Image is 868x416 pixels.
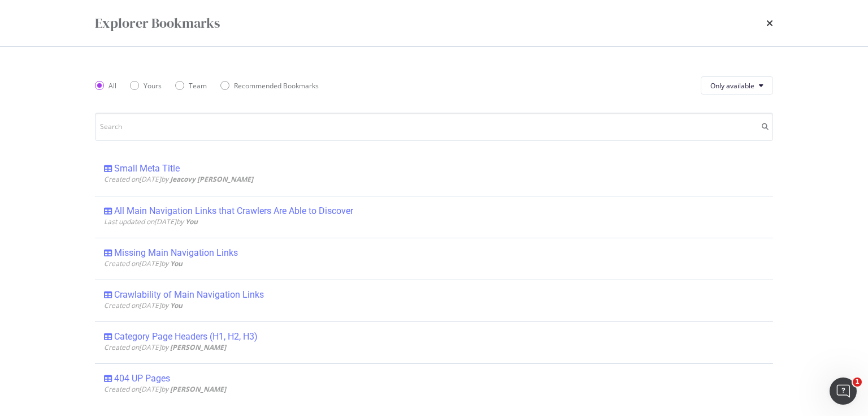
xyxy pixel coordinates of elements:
[114,163,180,174] div: Small Meta Title
[104,384,226,394] span: Created on [DATE] by
[104,259,183,268] span: Created on [DATE] by
[114,247,238,259] div: Missing Main Navigation Links
[766,14,773,33] div: times
[701,76,773,95] button: Only available
[104,301,183,310] span: Created on [DATE] by
[108,81,116,91] div: All
[220,81,319,91] div: Recommended Bookmarks
[830,378,857,405] iframe: Intercom live chat
[104,174,253,184] span: Created on [DATE] by
[170,174,253,184] b: Jeacovy [PERSON_NAME]
[175,81,207,91] div: Team
[114,373,170,384] div: 404 UP Pages
[710,81,754,91] span: Only available
[144,81,162,91] div: Yours
[853,378,862,387] span: 1
[234,81,319,91] div: Recommended Bookmarks
[185,217,198,226] b: You
[189,81,207,91] div: Team
[114,205,353,217] div: All Main Navigation Links that Crawlers Are Able to Discover
[170,384,226,394] b: [PERSON_NAME]
[170,259,183,268] b: You
[114,331,258,342] div: Category Page Headers (H1, H2, H3)
[170,301,183,310] b: You
[104,217,198,226] span: Last updated on [DATE] by
[170,342,226,352] b: [PERSON_NAME]
[104,342,226,352] span: Created on [DATE] by
[130,81,162,91] div: Yours
[95,113,773,141] input: Search
[95,81,116,91] div: All
[114,289,264,301] div: Crawlability of Main Navigation Links
[95,14,220,33] div: Explorer Bookmarks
